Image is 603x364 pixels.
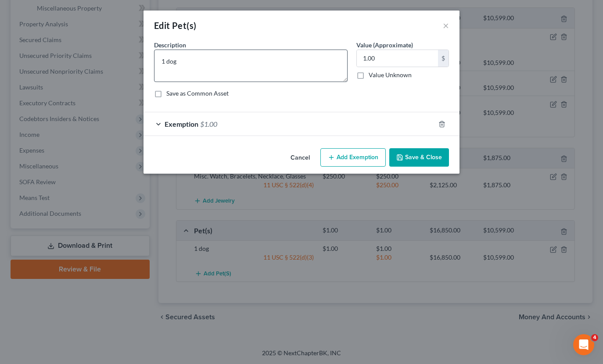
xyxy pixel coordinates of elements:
[591,334,598,341] span: 4
[573,334,594,355] iframe: Intercom live chat
[320,148,386,167] button: Add Exemption
[389,148,449,167] button: Save & Close
[356,40,413,50] label: Value (Approximate)
[438,50,449,67] div: $
[154,19,196,32] div: Edit Pet(s)
[357,50,438,67] input: 0.00
[200,120,217,128] span: $1.00
[369,71,412,79] label: Value Unknown
[284,149,317,167] button: Cancel
[166,89,229,98] label: Save as Common Asset
[443,20,449,31] button: ×
[165,120,198,128] span: Exemption
[154,41,186,49] span: Description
